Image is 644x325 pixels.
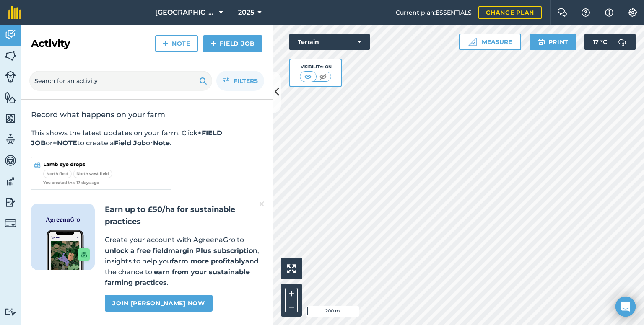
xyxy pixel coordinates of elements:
[605,8,613,18] img: svg+xml;base64,PHN2ZyB4bWxucz0iaHR0cDovL3d3dy53My5vcmcvMjAwMC9zdmciIHdpZHRoPSIxNyIgaGVpZ2h0PSIxNy...
[5,133,16,146] img: svg+xml;base64,PD94bWwgdmVyc2lvbj0iMS4wIiBlbmNvZGluZz0idXRmLTgiPz4KPCEtLSBHZW5lcmF0b3I6IEFkb2JlIE...
[153,139,170,147] strong: Note
[557,8,567,17] img: Two speech bubbles overlapping with the left bubble in the forefront
[234,76,258,85] span: Filters
[5,112,16,125] img: svg+xml;base64,PHN2ZyB4bWxucz0iaHR0cDovL3d3dy53My5vcmcvMjAwMC9zdmciIHdpZHRoPSI1NiIgaGVpZ2h0PSI2MC...
[459,34,521,50] button: Measure
[203,35,262,52] a: Field Job
[105,295,212,312] a: Join [PERSON_NAME] now
[210,39,216,49] img: svg+xml;base64,PHN2ZyB4bWxucz0iaHR0cDovL3d3dy53My5vcmcvMjAwMC9zdmciIHdpZHRoPSIxNCIgaGVpZ2h0PSIyNC...
[289,34,370,50] button: Terrain
[5,28,16,41] img: svg+xml;base64,PD94bWwgdmVyc2lvbj0iMS4wIiBlbmNvZGluZz0idXRmLTgiPz4KPCEtLSBHZW5lcmF0b3I6IEFkb2JlIE...
[163,39,169,49] img: svg+xml;base64,PHN2ZyB4bWxucz0iaHR0cDovL3d3dy53My5vcmcvMjAwMC9zdmciIHdpZHRoPSIxNCIgaGVpZ2h0PSIyNC...
[468,38,477,46] img: Ruler icon
[47,230,90,270] img: Screenshot of the Gro app
[8,6,21,19] img: fieldmargin Logo
[5,217,16,229] img: svg+xml;base64,PD94bWwgdmVyc2lvbj0iMS4wIiBlbmNvZGluZz0idXRmLTgiPz4KPCEtLSBHZW5lcmF0b3I6IEFkb2JlIE...
[530,34,576,50] button: Print
[31,37,70,50] h2: Activity
[581,8,591,17] img: A question mark icon
[396,8,472,17] span: Current plan : ESSENTIALS
[155,35,198,52] a: Note
[300,64,332,70] div: Visibility: On
[614,34,631,50] img: svg+xml;base64,PD94bWwgdmVyc2lvbj0iMS4wIiBlbmNvZGluZz0idXRmLTgiPz4KPCEtLSBHZW5lcmF0b3I6IEFkb2JlIE...
[628,8,638,17] img: A cog icon
[5,175,16,188] img: svg+xml;base64,PD94bWwgdmVyc2lvbj0iMS4wIiBlbmNvZGluZz0idXRmLTgiPz4KPCEtLSBHZW5lcmF0b3I6IEFkb2JlIE...
[105,247,257,255] strong: unlock a free fieldmargin Plus subscription
[53,139,77,147] strong: +NOTE
[593,34,607,50] span: 17 ° C
[114,139,146,147] strong: Field Job
[171,257,245,265] strong: farm more profitably
[29,71,212,91] input: Search for an activity
[584,34,636,50] button: 17 °C
[5,91,16,104] img: svg+xml;base64,PHN2ZyB4bWxucz0iaHR0cDovL3d3dy53My5vcmcvMjAwMC9zdmciIHdpZHRoPSI1NiIgaGVpZ2h0PSI2MC...
[287,264,296,273] img: Four arrows, one pointing top left, one top right, one bottom right and the last bottom left
[31,110,262,120] h2: Record what happens on your farm
[537,37,545,47] img: svg+xml;base64,PHN2ZyB4bWxucz0iaHR0cDovL3d3dy53My5vcmcvMjAwMC9zdmciIHdpZHRoPSIxOSIgaGVpZ2h0PSIyNC...
[5,49,16,62] img: svg+xml;base64,PHN2ZyB4bWxucz0iaHR0cDovL3d3dy53My5vcmcvMjAwMC9zdmciIHdpZHRoPSI1NiIgaGVpZ2h0PSI2MC...
[238,8,254,18] span: 2025
[285,300,298,312] button: –
[105,268,250,287] strong: earn from your sustainable farming practices
[216,71,264,91] button: Filters
[5,196,16,209] img: svg+xml;base64,PD94bWwgdmVyc2lvbj0iMS4wIiBlbmNvZGluZz0idXRmLTgiPz4KPCEtLSBHZW5lcmF0b3I6IEFkb2JlIE...
[199,76,207,86] img: svg+xml;base64,PHN2ZyB4bWxucz0iaHR0cDovL3d3dy53My5vcmcvMjAwMC9zdmciIHdpZHRoPSIxOSIgaGVpZ2h0PSIyNC...
[105,235,262,288] p: Create your account with AgreenaGro to , insights to help you and the chance to .
[478,6,542,19] a: Change plan
[303,72,313,81] img: svg+xml;base64,PHN2ZyB4bWxucz0iaHR0cDovL3d3dy53My5vcmcvMjAwMC9zdmciIHdpZHRoPSI1MCIgaGVpZ2h0PSI0MC...
[5,71,16,83] img: svg+xml;base64,PD94bWwgdmVyc2lvbj0iMS4wIiBlbmNvZGluZz0idXRmLTgiPz4KPCEtLSBHZW5lcmF0b3I6IEFkb2JlIE...
[31,128,262,148] p: This shows the latest updates on your farm. Click or to create a or .
[105,204,262,228] h2: Earn up to £50/ha for sustainable practices
[318,72,328,81] img: svg+xml;base64,PHN2ZyB4bWxucz0iaHR0cDovL3d3dy53My5vcmcvMjAwMC9zdmciIHdpZHRoPSI1MCIgaGVpZ2h0PSI0MC...
[5,308,16,316] img: svg+xml;base64,PD94bWwgdmVyc2lvbj0iMS4wIiBlbmNvZGluZz0idXRmLTgiPz4KPCEtLSBHZW5lcmF0b3I6IEFkb2JlIE...
[5,154,16,167] img: svg+xml;base64,PD94bWwgdmVyc2lvbj0iMS4wIiBlbmNvZGluZz0idXRmLTgiPz4KPCEtLSBHZW5lcmF0b3I6IEFkb2JlIE...
[259,199,264,209] img: svg+xml;base64,PHN2ZyB4bWxucz0iaHR0cDovL3d3dy53My5vcmcvMjAwMC9zdmciIHdpZHRoPSIyMiIgaGVpZ2h0PSIzMC...
[155,8,216,18] span: [GEOGRAPHIC_DATA]
[285,288,298,300] button: +
[615,297,636,317] div: Open Intercom Messenger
